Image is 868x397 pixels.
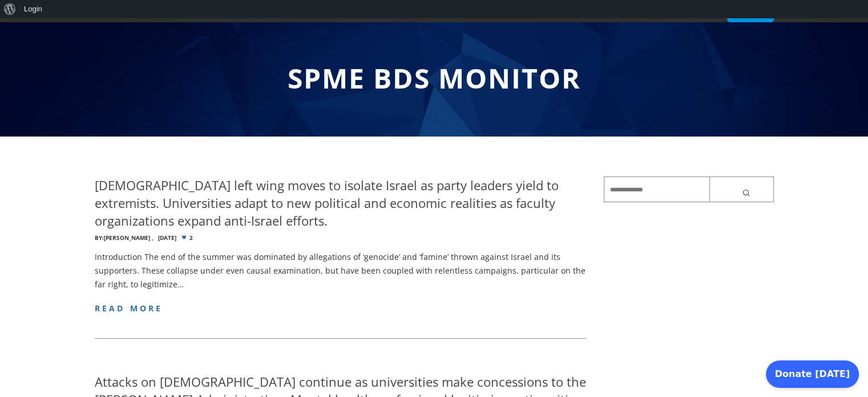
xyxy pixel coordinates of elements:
[288,59,581,97] span: SPME BDS Monitor
[95,303,163,314] a: read more
[95,235,587,241] div: 2
[95,177,587,229] h4: [DEMOGRAPHIC_DATA] left wing moves to isolate Israel as party leaders yield to extremists. Univer...
[95,234,104,242] span: By:
[104,234,150,242] a: [PERSON_NAME]
[95,250,587,291] p: Introduction The end of the summer was dominated by allegations of ‘genocide’ and ‘famine’ thrown...
[158,235,176,241] time: [DATE]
